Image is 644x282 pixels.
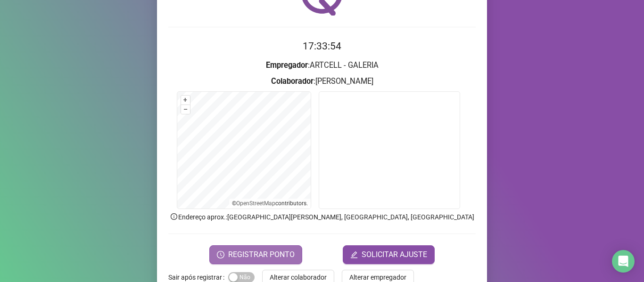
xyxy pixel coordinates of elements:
button: REGISTRAR PONTO [209,245,302,264]
li: © contributors. [232,200,308,207]
h3: : ARTCELL - GALERIA [168,59,476,72]
span: info-circle [170,212,178,221]
span: REGISTRAR PONTO [228,249,295,260]
div: Open Intercom Messenger [612,250,635,273]
a: OpenStreetMap [236,200,275,207]
strong: Empregador [266,61,308,70]
button: editSOLICITAR AJUSTE [343,245,435,264]
time: 17:33:54 [303,40,341,52]
p: Endereço aprox. : [GEOGRAPHIC_DATA][PERSON_NAME], [GEOGRAPHIC_DATA], [GEOGRAPHIC_DATA] [168,212,476,222]
h3: : [PERSON_NAME] [168,75,476,88]
span: edit [350,251,358,258]
span: clock-circle [217,251,224,258]
span: SOLICITAR AJUSTE [362,249,427,260]
strong: Colaborador [271,77,314,86]
button: – [181,105,190,114]
button: + [181,96,190,105]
